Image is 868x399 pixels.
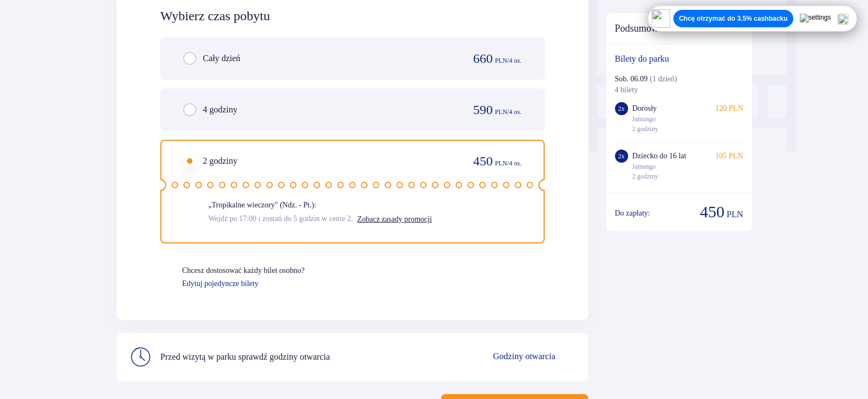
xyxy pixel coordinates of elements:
[130,346,152,368] img: clock icon
[495,158,508,168] p: PLN
[606,22,752,35] p: Podsumowanie
[493,350,575,364] button: Godziny otwarcia
[208,213,353,224] span: Wejdź po 17:00 i zostań do 5 godzin w cenie 2.
[632,162,656,171] p: Jamango
[632,151,686,162] p: Dziecko do 16 lat
[615,85,638,96] p: 4 bilety
[715,103,743,114] p: 120 PLN
[615,150,628,163] div: 2 x
[507,158,521,168] p: / 4 os.
[615,74,648,85] p: Sob. 06.09
[182,265,305,276] p: Chcesz dostosować każdy bilet osobno?
[495,56,508,65] p: PLN
[203,104,238,116] p: 4 godziny
[632,114,656,124] p: Jamango
[700,201,725,222] p: 450
[473,153,493,169] p: 450
[495,107,508,117] p: PLN
[650,74,677,85] p: ( 1 dzień )
[615,102,628,115] div: 2 x
[715,151,743,162] p: 105 PLN
[473,50,493,67] p: 660
[632,103,657,114] p: Dorosły
[507,56,521,65] p: / 4 os.
[203,155,238,167] p: 2 godziny
[182,278,258,289] a: Edytuj pojedyncze bilety
[203,52,240,64] p: Cały dzień
[160,351,330,363] p: Przed wizytą w parku sprawdź godziny otwarcia
[473,102,493,118] p: 590
[493,350,555,362] p: Godziny otwarcia
[615,208,650,219] p: Do zapłaty :
[357,215,432,223] a: Zobacz zasady promocji
[632,171,659,181] p: 2 godziny
[727,209,743,221] p: PLN
[632,124,659,134] p: 2 godziny
[507,107,521,117] p: / 4 os.
[160,8,545,24] p: Wybierz czas pobytu
[615,53,670,65] p: Bilety do parku
[208,200,316,211] p: „Tropikalne wieczory" (Ndz. - Pt.):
